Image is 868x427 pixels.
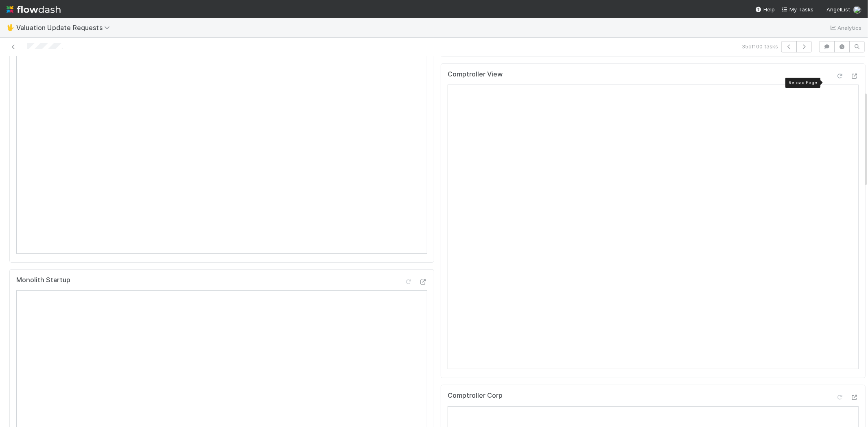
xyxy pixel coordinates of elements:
h5: Monolith Startup [16,276,70,284]
img: avatar_1a1d5361-16dd-4910-a949-020dcd9f55a3.png [853,6,861,14]
div: Help [755,5,775,13]
h5: Comptroller Corp [448,392,503,400]
span: 35 of 100 tasks [742,42,778,50]
a: My Tasks [781,5,813,13]
h5: Comptroller View [448,70,503,78]
span: AngelList [826,6,850,13]
a: Analytics [829,23,861,33]
img: logo-inverted-e16ddd16eac7371096b0.svg [7,2,61,16]
span: My Tasks [781,6,813,13]
span: Valuation Update Requests [16,24,114,32]
span: 🖖 [7,24,15,31]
